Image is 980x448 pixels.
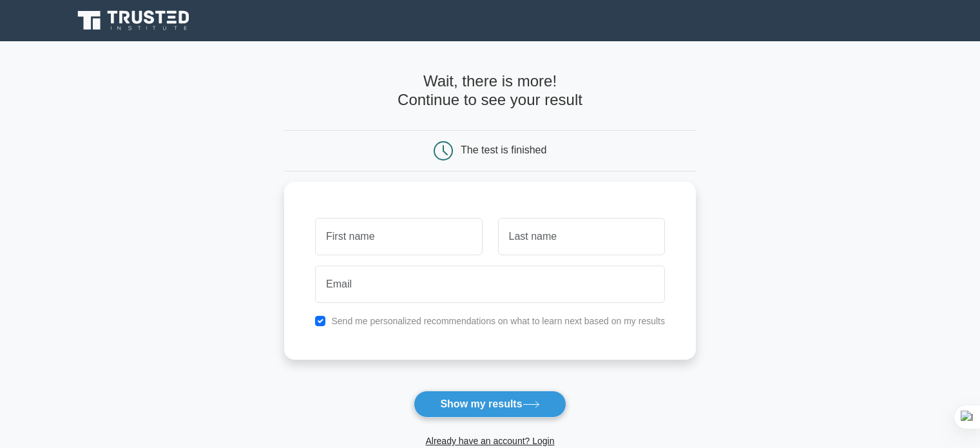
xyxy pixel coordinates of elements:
label: Send me personalized recommendations on what to learn next based on my results [331,316,665,326]
input: First name [315,218,482,255]
div: The test is finished [461,144,546,155]
button: Show my results [414,391,566,418]
input: Email [315,266,665,303]
input: Last name [498,218,665,255]
a: Already have an account? Login [425,436,554,446]
h4: Wait, there is more! Continue to see your result [284,72,696,110]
